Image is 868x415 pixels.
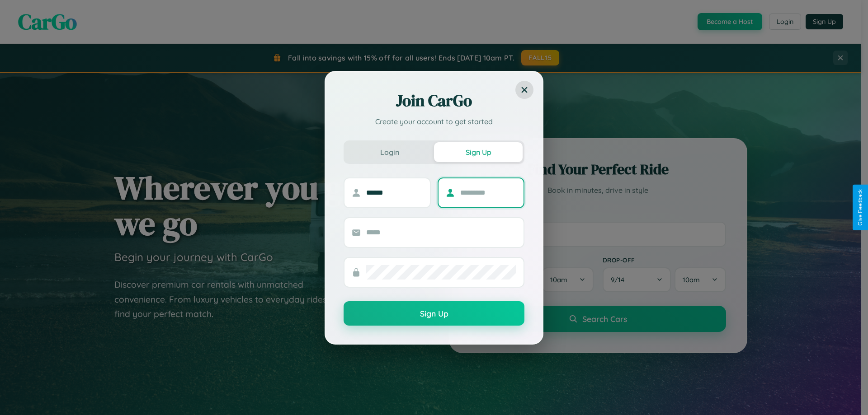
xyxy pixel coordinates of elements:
[344,90,524,112] h2: Join CarGo
[345,142,434,162] button: Login
[344,116,524,127] p: Create your account to get started
[434,142,523,162] button: Sign Up
[344,301,524,326] button: Sign Up
[857,189,863,226] div: Give Feedback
